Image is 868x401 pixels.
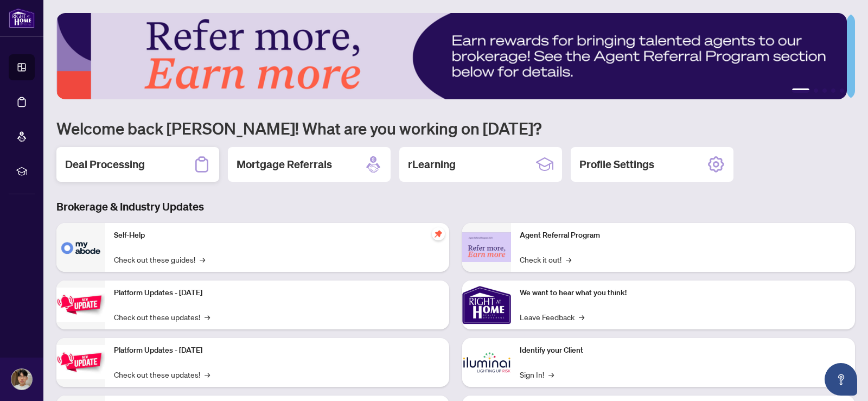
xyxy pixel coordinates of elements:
button: 4 [831,88,835,93]
p: Identify your Client [520,345,846,357]
h2: Deal Processing [65,157,145,172]
button: Open asap [825,363,857,396]
a: Leave Feedback→ [520,311,584,323]
button: 1 [792,88,809,93]
a: Check out these updates!→ [114,311,210,323]
img: Self-Help [56,223,105,272]
h2: Mortgage Referrals [237,157,332,172]
img: Platform Updates - July 21, 2025 [56,288,105,322]
button: 5 [840,88,844,93]
p: Self-Help [114,230,441,241]
img: We want to hear what you think! [462,281,511,329]
p: Platform Updates - [DATE] [114,345,441,357]
span: pushpin [432,227,445,240]
img: Platform Updates - July 8, 2025 [56,345,105,379]
p: We want to hear what you think! [520,287,846,299]
span: → [566,253,571,265]
span: → [579,311,584,323]
span: → [205,368,210,380]
span: → [200,253,205,265]
h2: Profile Settings [579,157,654,172]
span: → [548,368,554,380]
button: 3 [822,88,827,93]
img: Profile Icon [11,369,32,390]
img: Identify your Client [462,338,511,387]
img: Agent Referral Program [462,232,511,262]
h1: Welcome back [PERSON_NAME]! What are you working on [DATE]? [56,118,855,138]
a: Sign In!→ [520,368,554,380]
a: Check out these updates!→ [114,368,210,380]
a: Check it out!→ [520,253,571,265]
h2: rLearning [408,157,456,172]
a: Check out these guides!→ [114,253,205,265]
button: 2 [814,88,818,93]
img: logo [9,8,35,28]
h3: Brokerage & Industry Updates [56,199,855,214]
img: Slide 0 [56,13,847,99]
span: → [205,311,210,323]
p: Agent Referral Program [520,230,846,241]
p: Platform Updates - [DATE] [114,287,441,299]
